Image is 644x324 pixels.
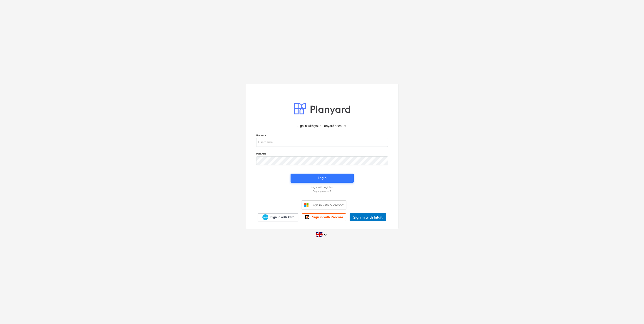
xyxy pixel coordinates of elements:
p: Username [256,134,388,138]
a: Sign in with Procore [302,213,346,221]
span: Sign in with Microsoft [311,203,344,207]
img: Xero logo [262,214,268,220]
button: Login [291,174,354,183]
span: Sign in with Xero [270,215,294,219]
p: Sign in with your Planyard account [256,124,388,128]
a: Sign in with Xero [258,213,298,221]
i: keyboard_arrow_down [323,232,328,237]
p: Password [256,152,388,156]
span: Sign in with Procore [312,215,343,219]
input: Username [256,138,388,147]
div: Login [318,175,326,181]
img: Microsoft logo [304,203,309,207]
a: Log in with magic link [254,186,390,189]
a: Forgot password? [254,190,390,193]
